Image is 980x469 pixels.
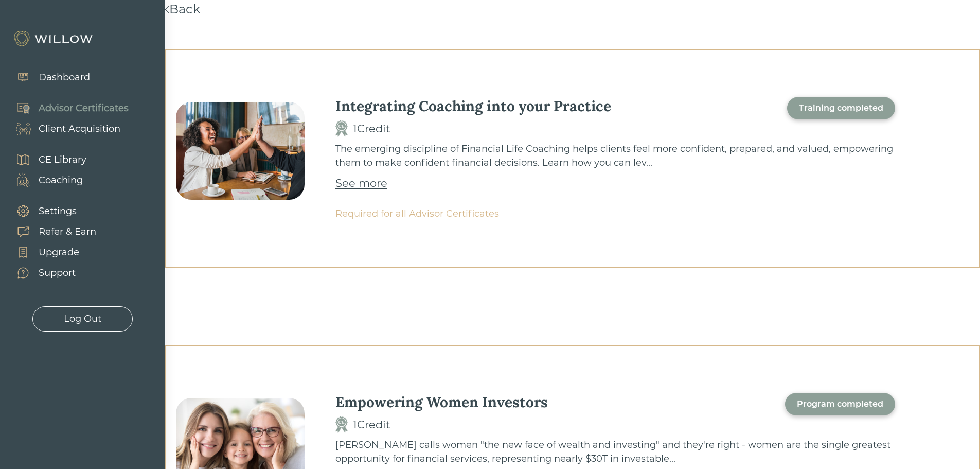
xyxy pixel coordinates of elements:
div: 1 Credit [353,120,390,137]
div: Upgrade [39,246,79,259]
div: Advisor Certificates [39,101,129,115]
div: Log Out [64,312,101,326]
div: Training completed [799,102,883,114]
div: Integrating Coaching into your Practice [335,97,611,115]
div: Client Acquisition [39,122,120,136]
a: Client Acquisition [5,118,129,139]
div: The emerging discipline of Financial Life Coaching helps clients feel more confident, prepared, a... [335,142,895,170]
div: Settings [39,204,77,218]
div: CE Library [39,153,86,167]
img: < [165,6,169,13]
a: Back [165,2,200,16]
div: Coaching [39,173,83,187]
div: Dashboard [39,71,90,84]
a: Advisor Certificates [5,98,129,118]
div: Program completed [797,398,883,410]
div: Support [39,266,76,280]
div: Refer & Earn [39,225,96,239]
a: See more [335,175,387,192]
div: Empowering Women Investors [335,393,548,411]
a: Upgrade [5,242,96,263]
img: Willow [13,30,95,47]
a: Dashboard [5,67,90,88]
a: CE Library [5,149,86,170]
a: Refer & Earn [5,221,96,242]
a: Coaching [5,170,86,190]
div: Required for all Advisor Certificates [335,207,895,221]
a: Settings [5,201,96,221]
div: 1 Credit [353,416,390,433]
div: [PERSON_NAME] calls women "the new face of wealth and investing" and they're right - women are th... [335,438,895,466]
